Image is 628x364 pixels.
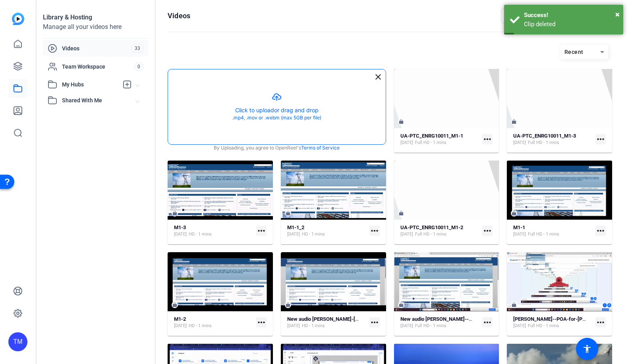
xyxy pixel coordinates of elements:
mat-expansion-panel-header: Shared With Me [43,92,149,108]
span: Full HD - 1 mins [528,323,559,329]
img: blue-gradient.svg [12,13,24,25]
span: [DATE] [287,323,300,329]
div: Manage all your videos here [43,22,149,32]
a: M1-1[DATE]Full HD - 1 mins [513,224,592,238]
mat-icon: more_horiz [256,317,267,328]
mat-icon: more_horiz [595,317,606,328]
mat-expansion-panel-header: My Hubs [43,77,149,92]
strong: M1-2 [174,316,186,322]
strong: UA-PTC_ENRG10011_M1-1 [400,133,463,139]
a: UA-PTC_ENRG10011_M1-3[DATE]Full HD - 1 mins [513,133,592,146]
span: Shared With Me [62,96,136,105]
strong: M1-3 [174,224,186,230]
span: Recent [564,49,584,55]
span: [DATE] [174,323,187,329]
mat-icon: accessibility [582,344,592,354]
strong: UA-PTC_ENRG10011_M1-2 [400,224,463,230]
span: HD - 1 mins [189,323,212,329]
mat-icon: more_horiz [369,226,380,236]
span: HD - 1 mins [189,231,212,238]
div: Clip deleted [524,20,617,29]
span: 0 [134,62,144,71]
a: M1-2[DATE]HD - 1 mins [174,316,253,329]
span: Full HD - 1 mins [528,140,559,146]
h1: Videos [168,11,190,21]
a: UA-PTC_ENRG10011_M1-1[DATE]Full HD - 1 mins [400,133,479,146]
span: Videos [62,44,131,52]
mat-icon: more_horiz [595,226,606,236]
span: 33 [131,44,144,53]
div: Library & Hosting [43,13,149,22]
mat-icon: more_horiz [482,317,493,328]
span: [DATE] [513,231,526,238]
mat-icon: more_horiz [369,317,380,328]
a: New audio [PERSON_NAME]--POA-for-[PERSON_NAME]--UAPTC-SOW-1-25-ENRG-10011-M1-1--NERC-Glossary-of-... [400,316,479,329]
span: [DATE] [287,231,300,238]
span: [DATE] [400,323,413,329]
span: HD - 1 mins [302,231,325,238]
span: [DATE] [513,140,526,146]
span: My Hubs [62,80,118,89]
span: Full HD - 1 mins [415,231,446,238]
a: M1-3[DATE]HD - 1 mins [174,224,253,238]
span: [DATE] [400,231,413,238]
div: By Uploading, you agree to OpenReel's [168,144,386,151]
span: [DATE] [513,323,526,329]
mat-icon: more_horiz [595,134,606,144]
mat-icon: more_horiz [482,134,493,144]
a: Terms of Service [301,144,340,151]
a: M1-1_2[DATE]HD - 1 mins [287,224,366,238]
span: Full HD - 1 mins [415,140,446,146]
a: New audio [PERSON_NAME]-[PERSON_NAME]-UAPTC-SOW-1-25-ENRG-10011-M1-2--Defined-Terms--175442525387... [287,316,366,329]
div: Success! [524,11,617,20]
div: TM [8,332,27,351]
strong: New audio [PERSON_NAME]-[PERSON_NAME]-UAPTC-SOW-1-25-ENRG-10011-M1-2--Defined-Terms--175442525387... [287,316,584,322]
span: [DATE] [174,231,187,238]
span: HD - 1 mins [302,323,325,329]
a: [PERSON_NAME]--POA-for-[PERSON_NAME]--UAPTC-SOW-1-25-ENRG-10011-M1-1--NERC-Glossary-of-Terms--175... [513,316,592,329]
mat-icon: more_horiz [256,226,267,236]
button: Close [615,8,620,20]
span: [DATE] [400,140,413,146]
span: Full HD - 1 mins [528,231,559,238]
span: Team Workspace [62,63,134,71]
strong: UA-PTC_ENRG10011_M1-3 [513,133,576,139]
strong: M1-1_2 [287,224,304,230]
a: UA-PTC_ENRG10011_M1-2[DATE]Full HD - 1 mins [400,224,479,238]
span: Full HD - 1 mins [415,323,446,329]
mat-icon: close [373,72,383,82]
mat-icon: more_horiz [482,226,493,236]
strong: M1-1 [513,224,525,230]
span: × [615,10,620,19]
